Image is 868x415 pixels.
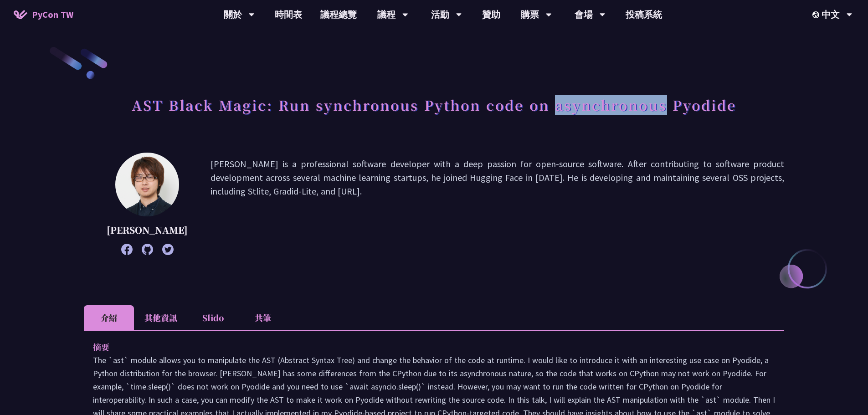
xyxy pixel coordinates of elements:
[188,305,238,330] li: Slido
[107,223,188,237] p: [PERSON_NAME]
[238,305,288,330] li: 共筆
[211,157,784,251] p: [PERSON_NAME] is a professional software developer with a deep passion for open-source software. ...
[84,305,134,330] li: 介紹
[32,8,73,21] span: PyCon TW
[115,153,179,216] img: Yuichiro Tachibana
[812,11,822,18] img: Locale Icon
[132,91,736,118] h1: AST Black Magic: Run synchronous Python code on asynchronous Pyodide
[134,305,188,330] li: 其他資訊
[5,3,82,26] a: PyCon TW
[93,340,757,354] p: 摘要
[14,10,27,19] img: Home icon of PyCon TW 2025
